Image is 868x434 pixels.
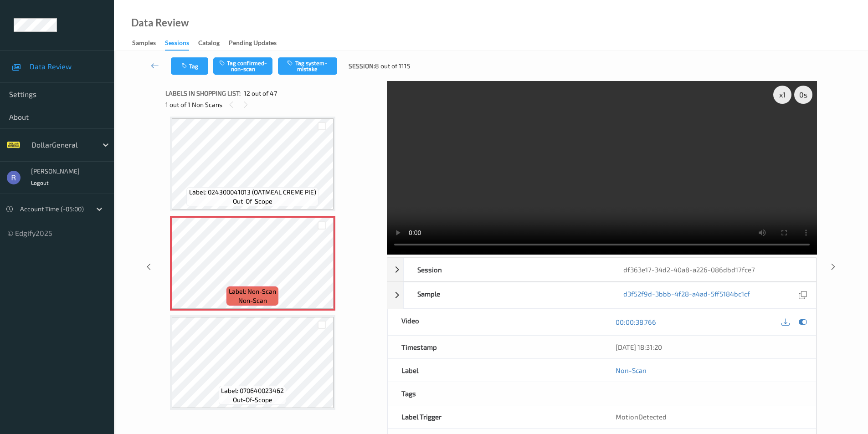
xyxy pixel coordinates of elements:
[794,86,812,104] div: 0 s
[165,99,380,110] div: 1 out of 1 Non Scans
[198,37,229,50] a: Catalog
[404,258,610,281] div: Session
[189,188,316,197] span: Label: 024300041013 (OATMEAL CREME PIE)
[165,38,189,51] div: Sessions
[233,395,272,404] span: out-of-scope
[165,89,241,98] span: Labels in shopping list:
[387,258,817,281] div: Sessiondf363e17-34d2-40a8-a226-086dbd17fce7
[616,317,656,327] a: 00:00:38.766
[278,57,337,75] button: Tag system-mistake
[233,197,272,206] span: out-of-scope
[616,366,647,375] a: Non-Scan
[388,405,602,428] div: Label Trigger
[198,38,220,50] div: Catalog
[610,258,816,281] div: df363e17-34d2-40a8-a226-086dbd17fce7
[244,89,277,98] span: 12 out of 47
[132,38,156,50] div: Samples
[221,386,284,395] span: Label: 070640023462
[229,37,286,50] a: Pending Updates
[388,359,602,382] div: Label
[388,382,602,405] div: Tags
[213,57,272,75] button: Tag confirmed-non-scan
[602,405,816,428] div: MotionDetected
[388,336,602,358] div: Timestamp
[229,287,276,296] span: Label: Non-Scan
[387,282,817,309] div: Sampled3f52f9d-3bbb-4f28-a4ad-5ff5184bc1cf
[616,342,802,352] div: [DATE] 18:31:20
[349,61,375,71] span: Session:
[238,296,267,305] span: non-scan
[131,18,189,27] div: Data Review
[165,37,198,51] a: Sessions
[132,37,165,50] a: Samples
[171,57,208,75] button: Tag
[229,38,277,50] div: Pending Updates
[388,309,602,335] div: Video
[375,61,411,71] span: 8 out of 1115
[773,86,791,104] div: x 1
[404,282,610,308] div: Sample
[623,289,750,301] a: d3f52f9d-3bbb-4f28-a4ad-5ff5184bc1cf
